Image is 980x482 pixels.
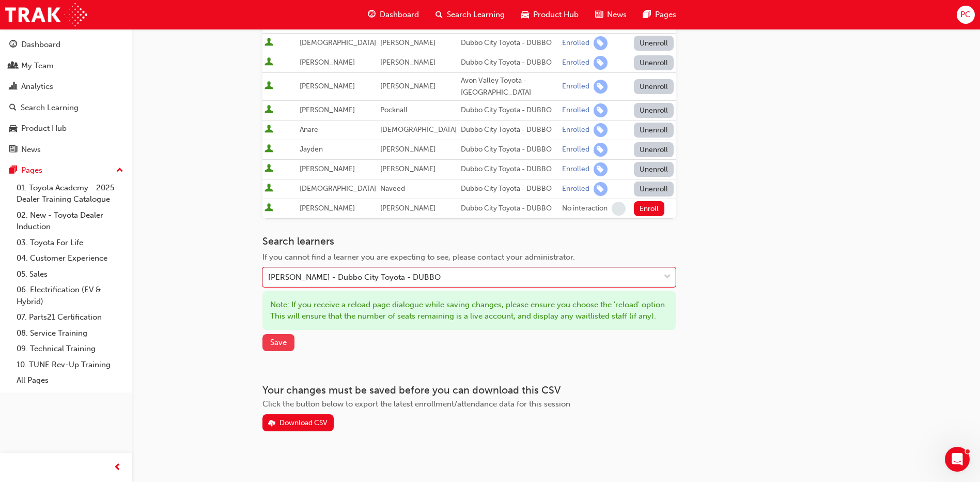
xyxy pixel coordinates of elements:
span: learningRecordVerb_ENROLL-icon [594,36,608,50]
div: Enrolled [562,184,589,194]
a: car-iconProduct Hub [513,4,587,25]
span: [DEMOGRAPHIC_DATA] [300,184,376,193]
a: All Pages [12,372,128,388]
span: [PERSON_NAME] [300,82,355,91]
div: Dubbo City Toyota - DUBBO [461,183,558,195]
button: DashboardMy TeamAnalyticsSearch LearningProduct HubNews [4,33,128,161]
span: User is active [265,164,273,174]
a: 05. Sales [12,266,128,282]
a: 06. Electrification (EV & Hybrid) [12,282,128,309]
span: Jayden [300,145,323,154]
span: Dashboard [380,9,419,21]
span: Pages [655,9,676,21]
a: 01. Toyota Academy - 2025 Dealer Training Catalogue [12,180,128,207]
button: Download CSV [262,414,334,431]
span: learningRecordVerb_ENROLL-icon [594,182,608,196]
span: [DEMOGRAPHIC_DATA] [300,38,376,47]
h3: Search learners [262,235,676,247]
span: [PERSON_NAME] [300,106,355,114]
span: learningRecordVerb_ENROLL-icon [594,143,608,157]
span: pages-icon [9,166,17,175]
button: Unenroll [634,123,674,138]
div: News [21,144,41,156]
span: people-icon [9,62,17,71]
div: My Team [21,60,54,72]
span: car-icon [9,124,17,133]
span: prev-icon [114,461,121,474]
div: Dashboard [21,39,60,51]
button: Unenroll [634,142,674,157]
iframe: Intercom live chat [945,447,970,472]
span: learningRecordVerb_ENROLL-icon [594,56,608,70]
span: Save [270,338,287,347]
a: My Team [4,56,128,76]
span: [PERSON_NAME] [380,145,435,154]
a: search-iconSearch Learning [427,4,513,25]
div: Dubbo City Toyota - DUBBO [461,57,558,69]
div: Enrolled [562,145,589,155]
a: guage-iconDashboard [360,4,427,25]
span: guage-icon [368,8,376,21]
a: News [4,140,128,159]
span: learningRecordVerb_ENROLL-icon [594,162,608,176]
span: search-icon [9,103,17,113]
div: Dubbo City Toyota - DUBBO [461,144,558,156]
span: news-icon [595,8,603,21]
img: Trak [5,3,87,26]
a: Product Hub [4,119,128,138]
span: learningRecordVerb_ENROLL-icon [594,80,608,94]
div: Dubbo City Toyota - DUBBO [461,124,558,136]
span: Naveed [380,184,405,193]
div: Avon Valley Toyota - [GEOGRAPHIC_DATA] [461,75,558,98]
span: [PERSON_NAME] [380,164,435,173]
div: No interaction [562,204,608,214]
a: 08. Service Training [12,325,128,341]
button: Unenroll [634,36,674,51]
button: Unenroll [634,55,674,70]
span: up-icon [116,164,123,177]
div: Enrolled [562,82,589,92]
span: [PERSON_NAME] [380,58,435,67]
button: Enroll [634,201,665,216]
a: Search Learning [4,98,128,117]
button: Pages [4,161,128,180]
a: Dashboard [4,35,128,54]
span: Click the button below to export the latest enrollment/attendance data for this session [262,399,570,409]
button: Unenroll [634,162,674,177]
div: Dubbo City Toyota - DUBBO [461,203,558,215]
span: User is active [265,125,273,135]
span: [DEMOGRAPHIC_DATA] [380,125,457,134]
span: User is active [265,105,273,115]
div: Pages [21,164,42,176]
button: PC [957,6,975,24]
span: car-icon [521,8,529,21]
h3: Your changes must be saved before you can download this CSV [262,384,676,396]
a: 04. Customer Experience [12,250,128,266]
div: Enrolled [562,38,589,48]
div: Analytics [21,81,53,93]
span: download-icon [268,419,275,428]
a: 10. TUNE Rev-Up Training [12,357,128,373]
span: down-icon [664,270,671,284]
span: learningRecordVerb_NONE-icon [612,202,626,216]
div: Search Learning [21,102,79,114]
div: Enrolled [562,58,589,68]
span: Pocknall [380,106,408,114]
a: Analytics [4,77,128,96]
a: 03. Toyota For Life [12,235,128,251]
span: User is active [265,203,273,214]
button: Save [262,334,294,351]
span: User is active [265,81,273,92]
a: pages-iconPages [635,4,685,25]
span: User is active [265,144,273,155]
span: PC [960,9,971,21]
span: [PERSON_NAME] [380,82,435,91]
span: chart-icon [9,82,17,92]
span: User is active [265,184,273,194]
div: Dubbo City Toyota - DUBBO [461,163,558,175]
a: 07. Parts21 Certification [12,309,128,325]
span: learningRecordVerb_ENROLL-icon [594,123,608,137]
div: Download CSV [279,418,328,427]
span: Product Hub [533,9,579,21]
